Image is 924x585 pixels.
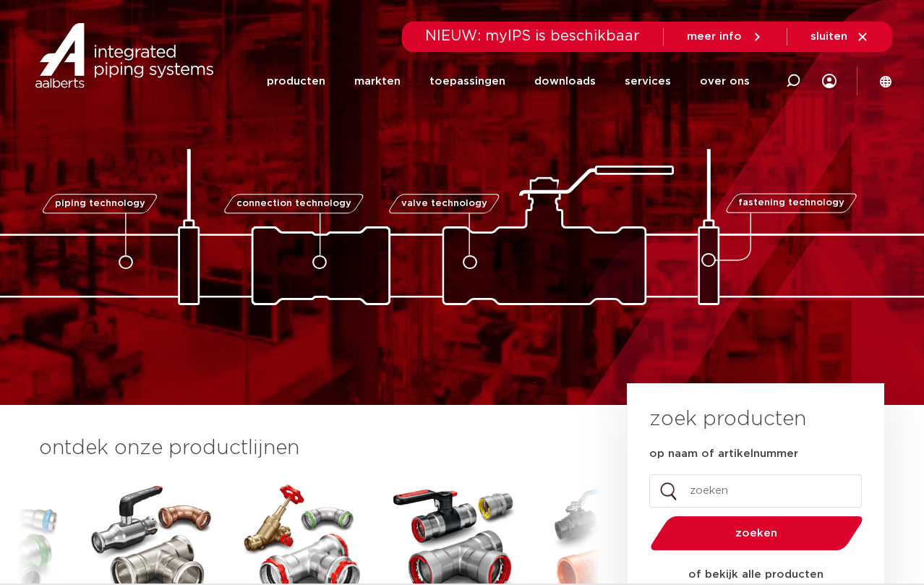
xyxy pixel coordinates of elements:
a: downloads [534,54,596,109]
span: zoeken [688,528,826,539]
span: sluiten [810,31,847,42]
a: meer info [687,30,763,43]
a: services [625,54,671,109]
button: zoeken [645,515,869,552]
strong: of bekijk alle producten [688,569,824,580]
span: NIEUW: myIPS is beschikbaar [425,29,640,43]
input: zoeken [649,474,862,508]
a: sluiten [810,30,869,43]
a: over ons [700,54,750,109]
span: meer info [687,31,742,42]
h3: zoek producten [649,405,806,434]
span: piping technology [54,199,145,208]
a: toepassingen [429,54,505,109]
a: producten [267,54,325,109]
nav: Menu [267,54,750,109]
span: fastening technology [738,199,844,208]
a: markten [354,54,401,109]
span: valve technology [401,199,487,208]
span: connection technology [236,199,351,208]
h3: ontdek onze productlijnen [39,434,578,463]
label: op naam of artikelnummer [649,447,798,461]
